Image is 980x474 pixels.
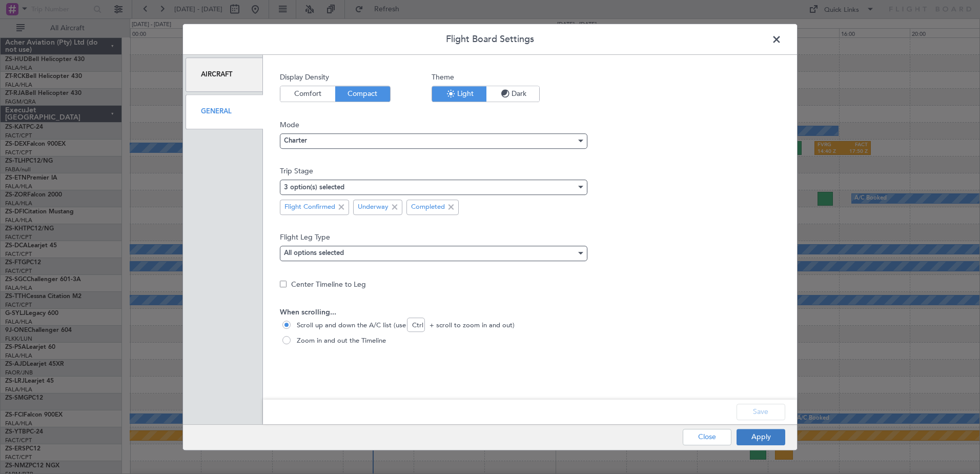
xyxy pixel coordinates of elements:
[411,202,445,212] span: Completed
[280,307,780,318] span: When scrolling...
[284,202,335,212] span: Flight Confirmed
[737,429,785,445] button: Apply
[432,86,486,102] button: Light
[186,94,263,129] div: General
[186,57,263,92] div: Aircraft
[280,86,335,102] button: Comfort
[284,138,307,145] span: Charter
[293,336,386,346] span: Zoom in and out the Timeline
[293,321,515,331] span: Scroll up and down the A/C list (use Ctrl + scroll to zoom in and out)
[486,86,539,102] button: Dark
[284,250,344,257] mat-select-trigger: All options selected
[358,202,389,212] span: Underway
[183,24,797,55] header: Flight Board Settings
[280,232,780,243] span: Flight Leg Type
[335,86,390,102] button: Compact
[432,72,540,83] span: Theme
[683,429,731,445] button: Close
[291,279,366,290] label: Center Timeline to Leg
[280,120,780,130] span: Mode
[280,166,780,176] span: Trip Stage
[280,72,391,83] span: Display Density
[284,184,344,191] mat-select-trigger: 3 option(s) selected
